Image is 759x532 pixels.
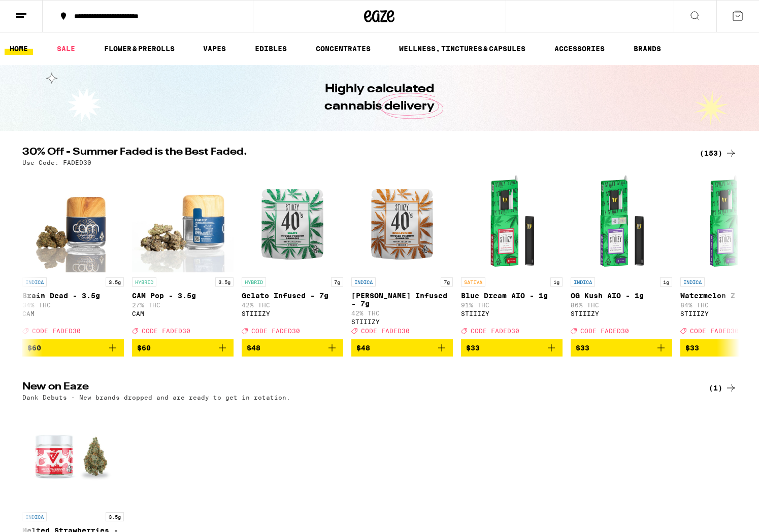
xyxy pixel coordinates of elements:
[550,277,563,287] p: 1g
[700,147,737,159] a: (153)
[22,406,124,507] img: Ember Valley - Melted Strawberries - 3.5g
[132,292,234,300] p: CAM Pop - 3.5g
[242,292,343,300] p: Gelato Infused - 7g
[22,339,124,357] button: Add to bag
[132,171,234,272] img: CAM - CAM Pop - 3.5g
[351,318,453,325] div: STIIIZY
[680,277,705,287] p: INDICA
[466,344,480,352] span: $33
[351,277,376,287] p: INDICA
[461,277,485,287] p: SATIVA
[106,277,124,287] p: 3.5g
[351,171,453,339] a: Open page for King Louis XIII Infused - 7g from STIIIZY
[247,344,260,352] span: $48
[250,43,292,55] a: EDIBLES
[32,328,81,334] span: CODE FADED30
[461,171,563,339] a: Open page for Blue Dream AIO - 1g from STIIIZY
[461,292,563,300] p: Blue Dream AIO - 1g
[351,310,453,316] p: 42% THC
[351,339,453,357] button: Add to bag
[22,171,124,339] a: Open page for Brain Dead - 3.5g from CAM
[461,171,563,272] img: STIIIZY - Blue Dream AIO - 1g
[571,302,672,308] p: 86% THC
[311,43,376,55] a: CONCENTRATES
[132,302,234,308] p: 27% THC
[137,344,151,352] span: $60
[132,171,234,339] a: Open page for CAM Pop - 3.5g from CAM
[22,292,124,300] p: Brain Dead - 3.5g
[215,277,234,287] p: 3.5g
[52,43,80,55] a: SALE
[99,43,180,55] a: FLOWER & PREROLLS
[471,328,519,334] span: CODE FADED30
[22,159,91,166] p: Use Code: FADED30
[331,277,343,287] p: 7g
[242,277,266,287] p: HYBRID
[242,171,343,339] a: Open page for Gelato Infused - 7g from STIIIZY
[22,512,47,521] p: INDICA
[549,43,610,55] a: ACCESSORIES
[242,339,343,357] button: Add to bag
[351,171,453,272] img: STIIIZY - King Louis XIII Infused - 7g
[242,171,343,272] img: STIIIZY - Gelato Infused - 7g
[242,302,343,308] p: 42% THC
[576,344,589,352] span: $33
[461,302,563,308] p: 91% THC
[132,339,234,357] button: Add to bag
[198,43,231,55] a: VAPES
[660,277,672,287] p: 1g
[132,310,234,317] div: CAM
[22,277,47,287] p: INDICA
[629,43,666,55] button: BRANDS
[580,328,629,334] span: CODE FADED30
[571,310,672,317] div: STIIIZY
[685,344,699,352] span: $33
[461,339,563,357] button: Add to bag
[441,277,453,287] p: 7g
[361,328,410,334] span: CODE FADED30
[22,382,687,394] h2: New on Eaze
[22,302,124,308] p: 34% THC
[296,81,464,115] h1: Highly calculated cannabis delivery
[242,310,343,317] div: STIIIZY
[571,292,672,300] p: OG Kush AIO - 1g
[351,292,453,308] p: [PERSON_NAME] Infused - 7g
[142,328,190,334] span: CODE FADED30
[709,382,737,394] a: (1)
[22,147,687,159] h2: 30% Off - Summer Faded is the Best Faded.
[27,344,41,352] span: $60
[571,339,672,357] button: Add to bag
[132,277,156,287] p: HYBRID
[690,328,739,334] span: CODE FADED30
[22,394,290,401] p: Dank Debuts - New brands dropped and are ready to get in rotation.
[22,171,124,272] img: CAM - Brain Dead - 3.5g
[22,310,124,317] div: CAM
[251,328,300,334] span: CODE FADED30
[461,310,563,317] div: STIIIZY
[106,512,124,521] p: 3.5g
[5,43,33,55] a: HOME
[394,43,531,55] a: WELLNESS, TINCTURES & CAPSULES
[356,344,370,352] span: $48
[571,171,672,272] img: STIIIZY - OG Kush AIO - 1g
[571,277,595,287] p: INDICA
[571,171,672,339] a: Open page for OG Kush AIO - 1g from STIIIZY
